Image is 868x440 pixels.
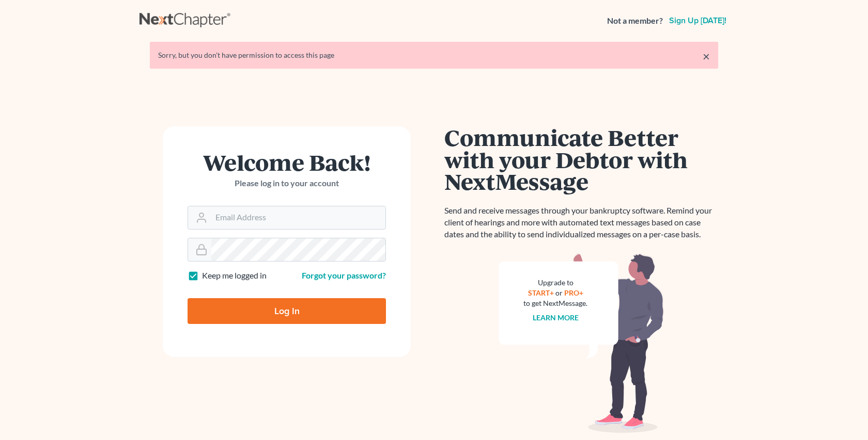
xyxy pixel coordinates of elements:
[607,15,663,27] strong: Not a member?
[667,17,729,25] a: Sign up [DATE]!
[533,313,579,322] a: Learn more
[188,177,386,189] p: Please log in to your account
[564,288,583,297] a: PRO+
[444,205,718,240] p: Send and receive messages through your bankruptcy software. Remind your client of hearings and mo...
[703,50,710,62] a: ×
[202,270,267,282] label: Keep me logged in
[211,206,385,229] input: Email Address
[444,126,718,192] h1: Communicate Better with your Debtor with NextMessage
[523,298,587,308] div: to get NextMessage.
[499,253,664,433] img: nextmessage_bg-59042aed3d76b12b5cd301f8e5b87938c9018125f34e5fa2b7a6b67550977c72.svg
[555,288,563,297] span: or
[523,278,587,288] div: Upgrade to
[158,50,710,60] div: Sorry, but you don't have permission to access this page
[188,151,386,173] h1: Welcome Back!
[528,288,554,297] a: START+
[302,270,386,280] a: Forgot your password?
[188,298,386,324] input: Log In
